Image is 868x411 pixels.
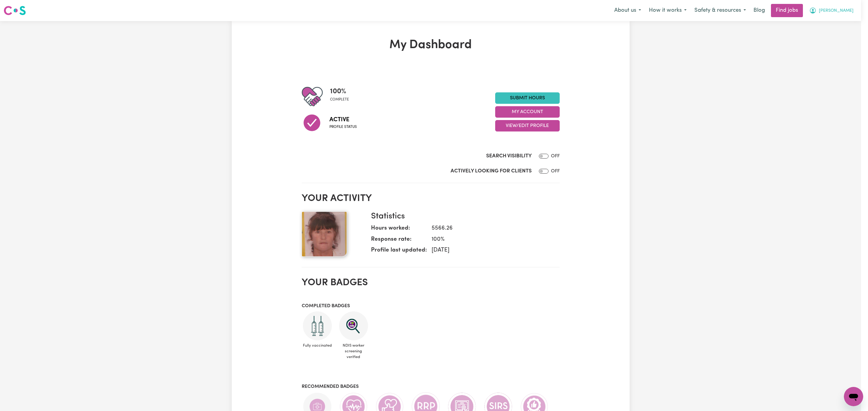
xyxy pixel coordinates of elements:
img: NDIS Worker Screening Verified [339,311,368,340]
button: View/Edit Profile [495,120,560,131]
img: Your profile picture [302,212,347,257]
button: My Account [805,4,857,17]
button: About us [610,4,645,17]
span: complete [330,97,349,102]
span: Profile status [329,124,357,130]
img: Care and support worker has received 2 doses of COVID-19 vaccine [303,311,332,340]
a: Submit Hours [495,92,560,104]
h3: Statistics [371,212,555,222]
span: [PERSON_NAME] [819,8,854,14]
span: OFF [551,169,560,174]
a: Careseekers logo [4,4,26,17]
span: OFF [551,154,560,159]
a: Blog [750,4,769,17]
div: Profile completeness: 100% [330,86,354,107]
span: NDIS worker screening verified [338,340,369,363]
h2: Your badges [302,277,560,289]
dt: Hours worked: [371,224,427,235]
dt: Profile last updated: [371,246,427,257]
label: Search Visibility [486,152,532,160]
dd: [DATE] [427,246,555,255]
button: How it works [645,4,690,17]
span: Fully vaccinated [302,340,333,351]
span: Active [329,115,357,124]
a: Find jobs [771,4,803,17]
img: Careseekers logo [4,5,26,16]
dt: Response rate: [371,235,427,246]
dd: 5566.26 [427,224,555,233]
label: Actively Looking for Clients [451,167,532,175]
span: 100 % [330,86,349,97]
button: My Account [495,106,560,118]
h2: Your activity [302,193,560,204]
iframe: Button to launch messaging window, conversation in progress [844,387,863,406]
h3: Recommended badges [302,384,560,390]
h1: My Dashboard [302,38,560,52]
button: Safety & resources [690,4,750,17]
dd: 100 % [427,235,555,244]
h3: Completed badges [302,303,560,309]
